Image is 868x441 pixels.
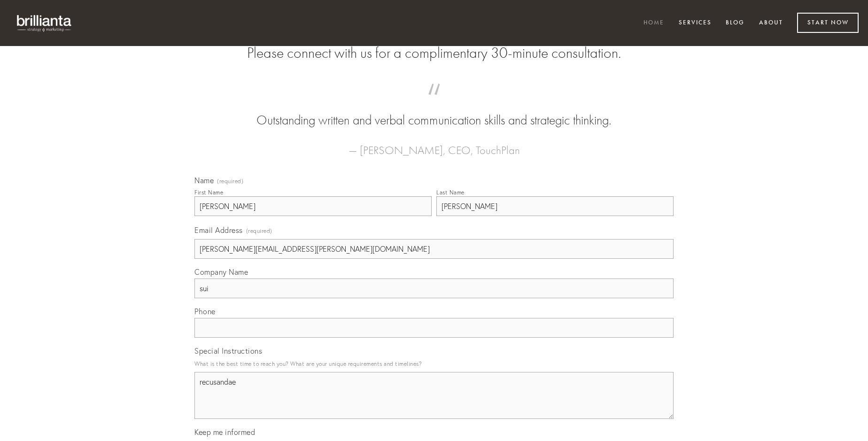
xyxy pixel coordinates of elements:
[194,176,214,185] span: Name
[637,15,670,31] a: Home
[194,427,255,437] span: Keep me informed
[209,93,659,130] blockquote: Outstanding written and verbal communication skills and strategic thinking.
[753,15,789,31] a: About
[246,224,272,237] span: (required)
[194,307,216,316] span: Phone
[436,189,465,196] div: Last Name
[194,346,262,356] span: Special Instructions
[9,9,80,37] img: brillianta - research, strategy, marketing
[194,225,243,235] span: Email Address
[194,44,674,62] h2: Please connect with us for a complimentary 30-minute consultation.
[797,13,859,33] a: Start Now
[194,267,248,277] span: Company Name
[217,178,243,184] span: (required)
[209,130,659,160] figcaption: — [PERSON_NAME], CEO, TouchPlan
[720,15,751,31] a: Blog
[209,93,659,111] span: “
[673,15,718,31] a: Services
[194,189,223,196] div: First Name
[194,372,674,419] textarea: recusandae
[194,357,674,370] p: What is the best time to reach you? What are your unique requirements and timelines?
